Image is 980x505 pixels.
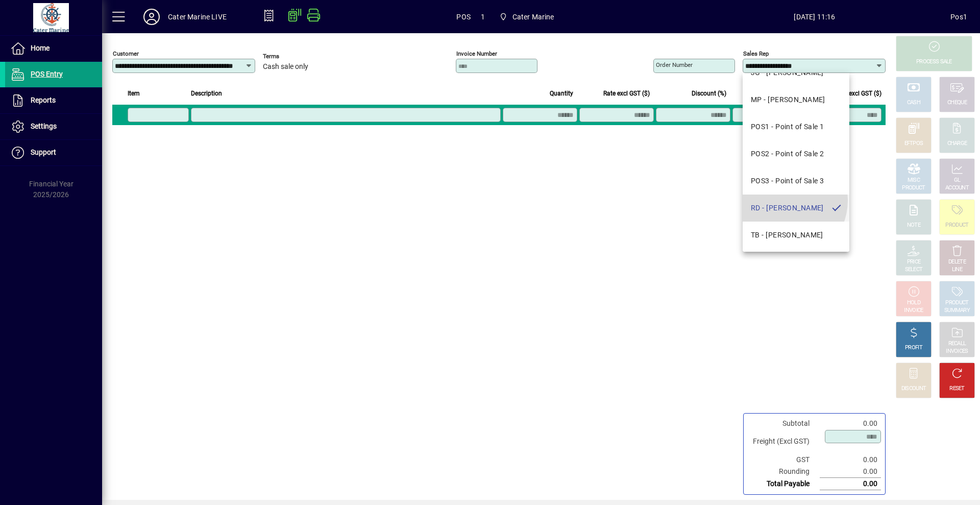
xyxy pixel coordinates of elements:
a: Reports [5,88,102,113]
mat-label: Invoice number [456,50,497,57]
span: Extend excl GST ($) [828,88,881,99]
div: CHARGE [947,140,967,148]
div: PROFIT [905,344,922,352]
a: Settings [5,114,102,139]
a: Home [5,36,102,61]
button: Profile [135,8,168,26]
a: Support [5,140,102,165]
div: SUMMARY [944,307,970,315]
div: PRICE [907,258,921,266]
div: DELETE [948,258,966,266]
span: Cater Marine [495,8,558,26]
td: GST [748,454,820,466]
div: RECALL [948,340,966,348]
div: MISC [908,177,920,184]
div: Cater Marine LIVE [168,9,227,25]
mat-label: Order number [656,61,693,68]
div: SELECT [905,266,923,274]
span: Home [31,44,50,52]
div: PRODUCT [945,222,968,229]
div: Pos1 [950,9,967,25]
div: ACCOUNT [945,184,969,192]
td: 0.00 [820,454,881,466]
mat-label: Customer [113,50,139,57]
span: Item [128,88,140,99]
span: POS Entry [31,70,63,78]
span: Cash sale only [263,63,308,71]
td: 0.00 [820,478,881,490]
td: 0.00 [820,466,881,478]
div: LINE [952,266,962,274]
div: EFTPOS [904,140,923,148]
td: Subtotal [748,418,820,429]
span: Discount (%) [692,88,726,99]
div: DISCOUNT [901,385,926,393]
div: CASH [907,99,920,107]
div: PROCESS SALE [916,58,952,66]
span: [DATE] 11:16 [679,9,951,25]
div: HOLD [907,299,920,307]
span: 1 [481,9,485,25]
div: RESET [949,385,965,393]
div: PRODUCT [902,184,925,192]
span: Terms [263,53,324,60]
span: Description [191,88,222,99]
span: POS [456,9,471,25]
span: Support [31,148,56,156]
mat-label: Sales rep [743,50,769,57]
div: PRODUCT [945,299,968,307]
td: 0.00 [820,418,881,429]
td: Rounding [748,466,820,478]
span: GST ($) [782,88,803,99]
td: Total Payable [748,478,820,490]
div: CHEQUE [947,99,967,107]
td: Freight (Excl GST) [748,429,820,454]
span: Cater Marine [512,9,554,25]
span: Rate excl GST ($) [603,88,650,99]
span: Quantity [550,88,573,99]
span: Settings [31,122,57,130]
div: INVOICE [904,307,923,315]
div: INVOICES [946,348,968,355]
span: Reports [31,96,56,104]
div: NOTE [907,222,920,229]
div: GL [954,177,961,184]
